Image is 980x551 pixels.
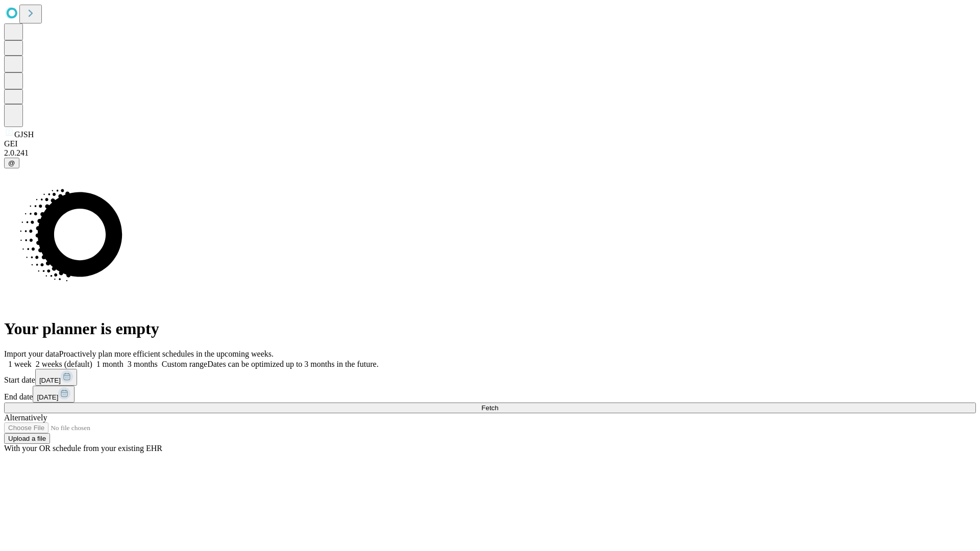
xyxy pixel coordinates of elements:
button: Fetch [4,403,976,413]
span: Custom range [162,360,207,368]
button: [DATE] [35,369,77,386]
span: Dates can be optimized up to 3 months in the future. [207,360,378,368]
span: 3 months [128,360,158,368]
span: Fetch [481,404,498,412]
div: End date [4,386,976,403]
span: Alternatively [4,413,47,422]
div: 2.0.241 [4,148,976,158]
button: [DATE] [33,386,75,403]
button: Upload a file [4,433,50,444]
span: GJSH [14,130,34,139]
span: @ [8,159,15,167]
span: 1 month [96,360,124,368]
div: Start date [4,369,976,386]
span: Import your data [4,349,59,358]
span: [DATE] [37,393,58,401]
span: [DATE] [39,377,61,384]
span: With your OR schedule from your existing EHR [4,444,162,453]
span: 2 weeks (default) [36,360,92,368]
span: 1 week [8,360,32,368]
div: GEI [4,139,976,148]
h1: Your planner is empty [4,319,976,338]
button: @ [4,158,19,168]
span: Proactively plan more efficient schedules in the upcoming weeks. [59,349,274,358]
